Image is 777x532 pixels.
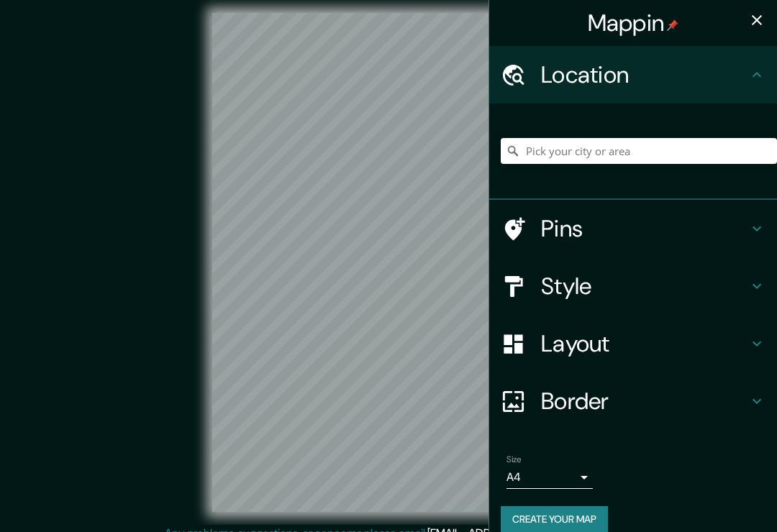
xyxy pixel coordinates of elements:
h4: Mappin [588,9,679,37]
div: Location [489,46,777,104]
canvas: Map [212,13,565,512]
h4: Style [541,272,748,301]
div: Style [489,257,777,315]
input: Pick your city or area [501,138,777,164]
iframe: Help widget launcher [649,476,761,516]
div: A4 [506,466,593,489]
h4: Pins [541,214,748,243]
div: Pins [489,200,777,257]
div: Layout [489,315,777,372]
div: Border [489,372,777,430]
img: pin-icon.png [667,19,678,31]
h4: Border [541,387,748,416]
h4: Location [541,60,748,89]
h4: Layout [541,329,748,358]
label: Size [506,454,522,466]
